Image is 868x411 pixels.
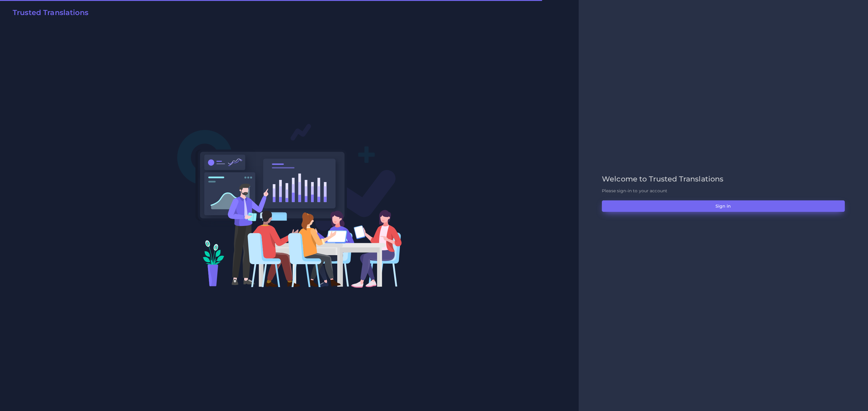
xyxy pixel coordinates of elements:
h2: Welcome to Trusted Translations [602,175,845,184]
p: Please sign-in to your account [602,188,845,194]
h2: Trusted Translations [13,8,88,17]
button: Sign in [602,200,845,212]
a: Trusted Translations [8,8,88,19]
img: Login V2 [177,123,402,288]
